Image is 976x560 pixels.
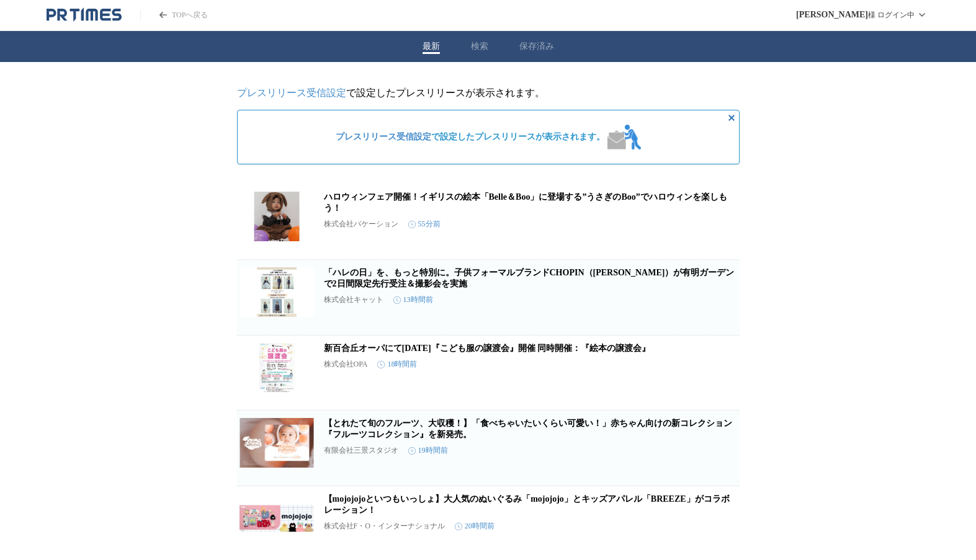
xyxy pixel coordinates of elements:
button: 非表示にする [724,110,739,125]
p: 株式会社バケーション [324,219,398,229]
img: 【とれたて旬のフルーツ、大収穫！】「食べちゃいたいくらい可愛い！」赤ちゃん向けの新コレクション『フルーツコレクション』を新発売。 [240,418,314,468]
a: 【mojojojoといつもいっしょ】大人気のぬいぐるみ「mojojojo」とキッズアパレル「BREEZE」がコラボレーション！ [324,494,730,515]
img: ハロウィンフェア開催！イギリスの絵本「Belle＆Boo」に登場する”うさぎのBoo”でハロウィンを楽しもう！ [240,192,314,241]
img: 【mojojojoといつもいっしょ】大人気のぬいぐるみ「mojojojo」とキッズアパレル「BREEZE」がコラボレーション！ [240,494,314,543]
button: 検索 [471,41,488,52]
time: 19時間前 [408,445,448,456]
p: 株式会社OPA [324,359,368,370]
span: で設定したプレスリリースが表示されます。 [336,131,605,143]
p: 株式会社キャット [324,295,383,305]
time: 20時間前 [455,521,495,531]
button: 最新 [423,41,440,52]
a: 新百合丘オーパにて[DATE]『こども服の譲渡会』開催 同時開催：『絵本の譲渡会』 [324,344,651,353]
a: PR TIMESのトップページはこちら [140,10,208,20]
time: 13時間前 [393,295,433,305]
button: 保存済み [519,41,554,52]
a: 「ハレの日」を、もっと特別に。子供フォーマルブランドCHOPIN（[PERSON_NAME]）が有明ガーデンで2日間限定先行受注＆撮影会を実施 [324,268,735,288]
span: [PERSON_NAME] [796,10,868,20]
p: 有限会社三景スタジオ [324,445,398,456]
a: 【とれたて旬のフルーツ、大収穫！】「食べちゃいたいくらい可愛い！」赤ちゃん向けの新コレクション『フルーツコレクション』を新発売。 [324,419,732,439]
p: で設定したプレスリリースが表示されます。 [237,87,740,100]
a: ハロウィンフェア開催！イギリスの絵本「Belle＆Boo」に登場する”うさぎのBoo”でハロウィンを楽しもう！ [324,192,727,213]
img: 新百合丘オーパにて１０月２７日『こども服の譲渡会』開催 同時開催：『絵本の譲渡会』 [240,343,314,393]
time: 18時間前 [377,359,417,370]
a: プレスリリース受信設定 [237,87,346,98]
a: PR TIMESのトップページはこちら [47,7,122,22]
a: プレスリリース受信設定 [336,132,431,141]
img: 「ハレの日」を、もっと特別に。子供フォーマルブランドCHOPIN（ショパン）が有明ガーデンで2日間限定先行受注＆撮影会を実施 [240,267,314,317]
time: 55分前 [408,219,441,229]
p: 株式会社F・O・インターナショナル [324,521,445,531]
